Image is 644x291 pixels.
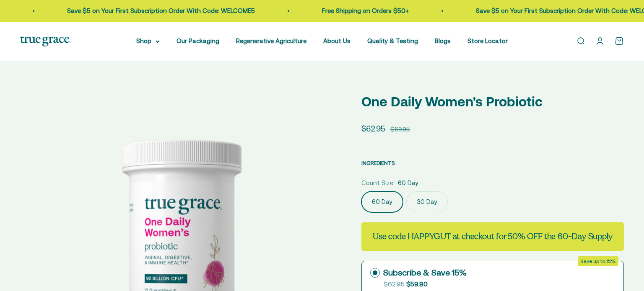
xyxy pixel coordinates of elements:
[398,178,418,188] span: 60 Day
[361,160,395,166] span: INGREDIENTS
[361,158,395,168] button: INGREDIENTS
[435,37,451,44] a: Blogs
[367,37,418,44] a: Quality & Testing
[321,7,408,14] a: Free Shipping on Orders $50+
[390,124,410,134] compare-at-price: $69.95
[177,37,219,44] a: Our Packaging
[236,37,306,44] a: Regenerative Agriculture
[361,178,395,188] legend: Count Size:
[361,122,385,135] sale-price: $62.95
[323,37,351,44] a: About Us
[467,37,508,44] a: Store Locator
[136,36,160,46] summary: Shop
[66,6,254,16] p: Save $5 on Your First Subscription Order With Code: WELCOME5
[361,91,624,112] p: One Daily Women's Probiotic
[373,231,612,242] strong: Use code HAPPYGUT at checkout for 50% OFF the 60-Day Supply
